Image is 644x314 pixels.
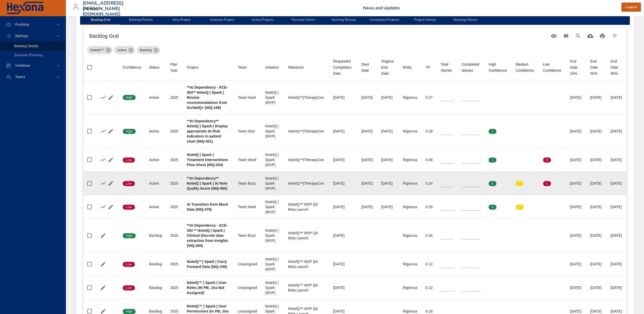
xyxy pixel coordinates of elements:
[288,157,325,162] div: NoteIQ™|TherapyCon
[489,181,496,186] span: 5
[425,157,433,162] div: 0.06
[87,46,112,54] div: NoteIQ™
[516,95,524,100] span: 0
[425,64,430,70] div: TP
[361,157,373,162] div: [DATE]
[441,61,454,73] span: Total Stories
[381,157,395,162] div: [DATE]
[238,157,257,162] div: Team Woof
[238,64,257,70] span: Team
[543,181,551,186] span: 1
[99,94,107,101] button: Show Burnup
[265,152,280,167] div: NoteIQ | Spark (MVP)
[265,64,280,70] span: Initiative
[489,61,507,73] span: High Confidence
[123,262,135,267] span: Low
[611,129,623,134] div: [DATE]
[107,94,115,101] button: Edit Project Details
[516,61,535,73] div: Medium Confidence
[333,95,353,100] div: [DATE]
[114,48,129,53] span: Active
[543,61,562,73] div: Sort
[425,204,433,209] div: 0.25
[99,156,107,164] button: Show Burnup
[425,181,433,186] div: 0.24
[238,129,257,134] div: Team Hiss
[590,285,602,290] div: [DATE]
[288,64,303,70] div: Milestone
[333,58,353,76] div: Sort
[462,61,480,73] div: Completed Stories
[170,61,179,73] div: Plan Year
[238,204,257,209] div: Team Howl
[570,58,582,76] div: End Date 10%
[516,205,524,209] span: 3
[123,129,136,134] span: High
[381,181,395,186] div: [DATE]
[288,129,325,134] div: NoteIQ™|TherapyCon
[611,95,623,100] div: [DATE]
[99,203,107,211] button: Show Burnup
[187,260,227,269] b: NoteIQ™| Spark | Carry Forward Data (NIQ-199)
[11,63,34,68] span: Initiatives
[187,223,228,248] b: **AI Dependency - ACE-363 ** NoteIQ | Spark | Clinical Discrete data extraction from Insights (NI...
[170,204,179,209] div: 2025
[361,61,373,73] div: Sort
[543,61,562,73] div: Low Confidence
[611,309,623,314] div: [DATE]
[381,58,395,76] div: Sort
[238,95,257,100] div: Team Howl
[187,64,230,70] span: Project
[149,204,162,209] div: Active
[570,129,582,134] div: [DATE]
[611,58,623,76] div: End Date 90%
[170,262,179,267] div: 2025
[170,309,179,314] div: 2025
[107,127,115,135] button: Edit Project Details
[441,61,454,73] div: Sort
[609,30,621,42] button: Filter Table
[425,64,430,70] div: Sort
[333,181,353,186] div: [DATE]
[425,129,433,134] div: 0.28
[123,205,135,209] span: Low
[489,205,496,209] span: 9
[570,204,582,209] div: [DATE]
[361,129,373,134] div: [DATE]
[570,233,582,238] div: [DATE]
[288,95,325,100] div: NoteIQ™|TherapyCon
[516,158,524,162] span: 0
[288,230,325,241] div: NoteIQ™ MVP Q4 Beta Launch
[11,33,32,38] span: Backlog
[425,233,433,238] div: 0.24
[238,262,257,267] div: Unassigned
[403,262,417,267] div: Rigorous
[99,284,107,291] button: Edit Project Details
[149,262,162,267] div: Backlog
[83,1,123,17] h3: [EMAIL_ADDRESS][PERSON_NAME][DOMAIN_NAME]
[381,129,395,134] div: [DATE]
[543,129,551,134] span: 0
[363,5,400,11] a: News and Updates
[516,181,524,186] span: 2
[170,95,179,100] div: 2025
[123,181,135,186] span: Low
[361,61,373,73] span: Start Date
[381,204,395,209] div: [DATE]
[187,119,228,143] b: **AI Dependency** NoteIQ | Spark | Display appropriate At Risk Indicators in patient chart (NIQ-401)
[288,259,325,269] div: NoteIQ™ MVP Q4 Beta Launch
[489,158,496,162] span: 1
[590,95,602,100] div: [DATE]
[123,64,141,70] div: Confidence
[590,233,602,238] div: [DATE]
[333,309,353,314] div: [DATE]
[187,176,227,190] b: **AI Dependency** NoteIQ | Spark | AI Note Quality Score (NIQ-460)
[107,203,115,211] button: Edit Project Details
[590,309,602,314] div: [DATE]
[590,58,602,76] div: End Date 50%
[425,262,433,267] div: 0.12
[123,95,136,100] span: High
